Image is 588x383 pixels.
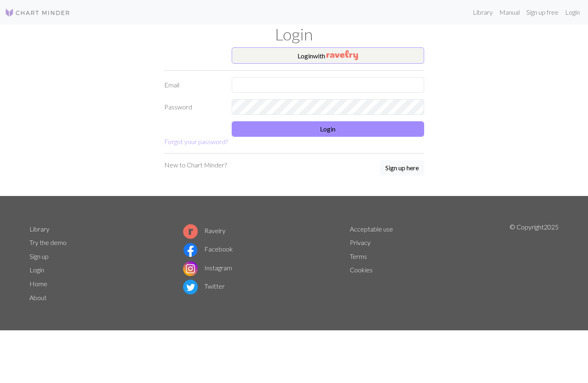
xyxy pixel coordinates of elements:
[164,160,227,170] p: New to Chart Minder?
[470,4,496,20] a: Library
[183,264,232,272] a: Instagram
[350,266,373,274] a: Cookies
[350,225,393,233] a: Acceptable use
[29,266,44,274] a: Login
[183,280,198,294] img: Twitter logo
[232,121,424,137] button: Login
[523,4,562,20] a: Sign up free
[350,252,367,260] a: Terms
[25,24,564,44] h1: Login
[159,99,227,115] label: Password
[183,227,226,234] a: Ravelry
[183,245,233,253] a: Facebook
[380,160,424,176] button: Sign up here
[29,225,49,233] a: Library
[183,261,198,276] img: Instagram logo
[5,8,70,18] img: Logo
[29,252,49,260] a: Sign up
[326,50,358,60] img: Ravelry
[29,294,47,301] a: About
[159,77,227,93] label: Email
[29,280,47,287] a: Home
[510,222,559,305] p: © Copyright 2025
[232,47,424,64] button: Loginwith
[164,138,228,145] a: Forgot your password?
[496,4,523,20] a: Manual
[380,160,424,176] a: Sign up here
[562,4,583,20] a: Login
[350,238,371,246] a: Privacy
[183,224,198,239] img: Ravelry logo
[29,238,67,246] a: Try the demo
[183,282,225,290] a: Twitter
[183,243,198,257] img: Facebook logo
